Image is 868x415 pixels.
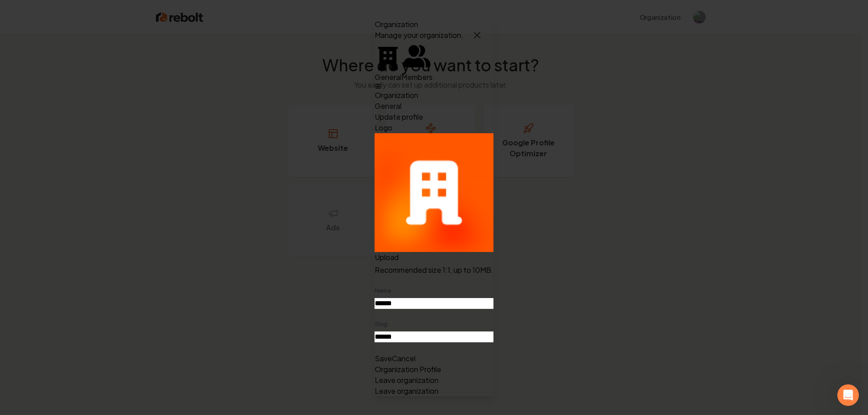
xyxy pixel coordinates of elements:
h1: Update profile [375,112,494,122]
button: Save [375,353,392,364]
button: Upload [375,252,399,263]
iframe: Intercom live chat [837,384,859,406]
h1: Organization [375,19,494,30]
p: Leave organization [375,386,494,396]
p: Recommended size 1:1, up to 10MB. [375,265,494,275]
button: Organization [375,83,418,101]
span: Members [401,72,433,82]
p: Logo [375,122,494,133]
button: General [375,45,401,83]
label: Slug [375,320,387,328]
button: Members [401,41,433,83]
p: Manage your organization. [375,30,494,41]
button: Leave organization [375,375,439,386]
p: Organization Profile [375,364,494,375]
span: General [375,72,401,82]
button: Cancel [392,353,415,364]
img: amy-91 [375,133,494,252]
label: Name [375,286,391,294]
h1: General [375,101,494,112]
